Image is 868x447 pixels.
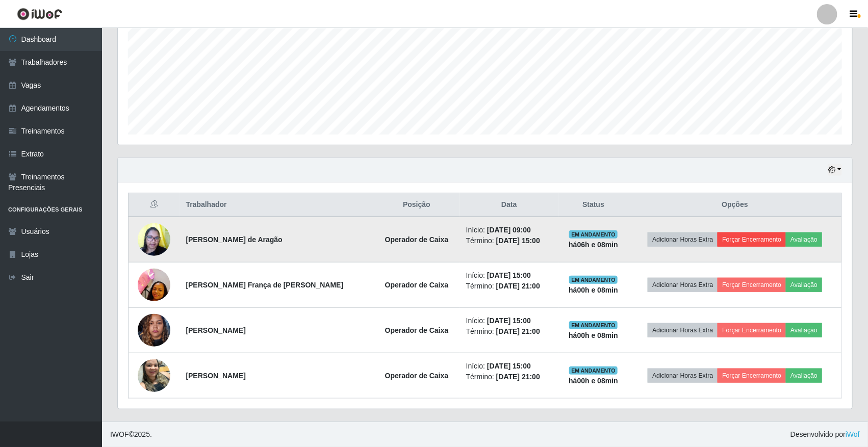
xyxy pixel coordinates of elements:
li: Início: [466,361,552,372]
button: Forçar Encerramento [718,232,786,247]
span: Desenvolvido por [790,429,860,440]
button: Forçar Encerramento [718,369,786,383]
th: Trabalhador [180,193,373,217]
li: Início: [466,315,552,326]
time: [DATE] 21:00 [496,327,540,335]
span: © 2025 . [110,429,152,440]
strong: há 00 h e 08 min [569,377,618,385]
time: [DATE] 21:00 [496,282,540,290]
th: Opções [628,193,841,217]
time: [DATE] 21:00 [496,373,540,381]
strong: Operador de Caixa [385,372,449,380]
strong: Operador de Caixa [385,326,449,334]
img: 1699901172433.jpeg [138,263,170,306]
time: [DATE] 15:00 [487,271,531,279]
th: Posição [373,193,459,217]
span: IWOF [110,430,129,438]
time: [DATE] 15:00 [496,236,540,245]
button: Adicionar Horas Extra [648,278,718,292]
span: EM ANDAMENTO [569,366,618,375]
strong: Operador de Caixa [385,235,449,244]
strong: [PERSON_NAME] França de [PERSON_NAME] [186,281,343,289]
time: [DATE] 15:00 [487,362,531,370]
li: Início: [466,270,552,281]
th: Data [460,193,558,217]
span: EM ANDAMENTO [569,321,618,329]
img: CoreUI Logo [17,8,62,20]
time: [DATE] 15:00 [487,317,531,325]
li: Término: [466,326,552,337]
strong: Operador de Caixa [385,281,449,289]
button: Adicionar Horas Extra [648,323,718,337]
img: 1632390182177.jpeg [138,218,170,261]
button: Adicionar Horas Extra [648,232,718,247]
button: Avaliação [786,323,822,337]
strong: [PERSON_NAME] [186,326,245,334]
button: Adicionar Horas Extra [648,369,718,383]
button: Avaliação [786,278,822,292]
strong: [PERSON_NAME] de Aragão [186,235,282,244]
li: Término: [466,372,552,382]
span: EM ANDAMENTO [569,230,618,239]
button: Avaliação [786,232,822,247]
button: Forçar Encerramento [718,278,786,292]
img: 1734465947432.jpeg [138,308,170,352]
li: Término: [466,235,552,246]
strong: há 00 h e 08 min [569,331,618,339]
strong: há 00 h e 08 min [569,286,618,294]
strong: [PERSON_NAME] [186,372,245,380]
li: Término: [466,281,552,292]
th: Status [558,193,629,217]
a: iWof [846,430,860,438]
li: Início: [466,225,552,235]
button: Forçar Encerramento [718,323,786,337]
time: [DATE] 09:00 [487,226,531,234]
span: EM ANDAMENTO [569,276,618,284]
strong: há 06 h e 08 min [569,241,618,249]
img: 1745102593554.jpeg [138,354,170,397]
button: Avaliação [786,369,822,383]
